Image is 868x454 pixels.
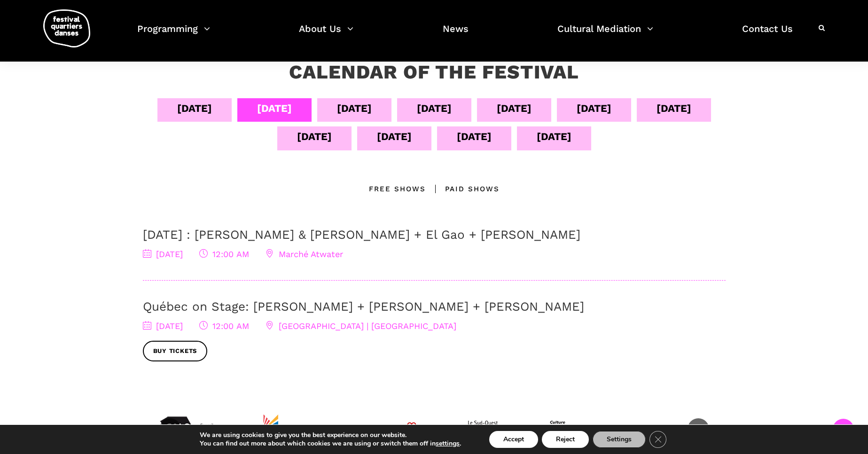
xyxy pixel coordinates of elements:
[436,439,460,448] button: settings
[417,100,452,117] div: [DATE]
[557,21,653,48] a: Cultural Mediation
[497,100,532,117] div: [DATE]
[426,183,500,195] div: Paid shows
[369,183,426,195] div: Free Shows
[143,227,580,242] a: [DATE] : [PERSON_NAME] & [PERSON_NAME] + El Gao + [PERSON_NAME]
[143,341,208,362] a: Buy tickets
[593,431,646,448] button: Settings
[657,100,691,117] div: [DATE]
[457,128,492,145] div: [DATE]
[199,249,249,259] span: 12:00 AM
[177,100,212,117] div: [DATE]
[143,249,183,259] span: [DATE]
[200,431,461,439] p: We are using cookies to give you the best experience on our website.
[199,321,249,331] span: 12:00 AM
[649,431,666,448] button: Close GDPR Cookie Banner
[542,431,589,448] button: Reject
[443,21,469,48] a: News
[143,321,183,331] span: [DATE]
[489,431,538,448] button: Accept
[577,100,611,117] div: [DATE]
[143,299,584,313] a: Québec on Stage: [PERSON_NAME] + [PERSON_NAME] + [PERSON_NAME]
[266,321,456,331] span: [GEOGRAPHIC_DATA] | [GEOGRAPHIC_DATA]
[337,100,372,117] div: [DATE]
[43,9,90,47] img: logo-fqd-med
[299,21,353,48] a: About Us
[297,128,332,145] div: [DATE]
[377,128,412,145] div: [DATE]
[257,100,292,117] div: [DATE]
[200,439,461,448] p: You can find out more about which cookies we are using or switch them off in .
[742,21,793,48] a: Contact Us
[537,128,571,145] div: [DATE]
[289,61,579,84] h3: Calendar of the Festival
[137,21,210,48] a: Programming
[266,249,343,259] span: Marché Atwater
